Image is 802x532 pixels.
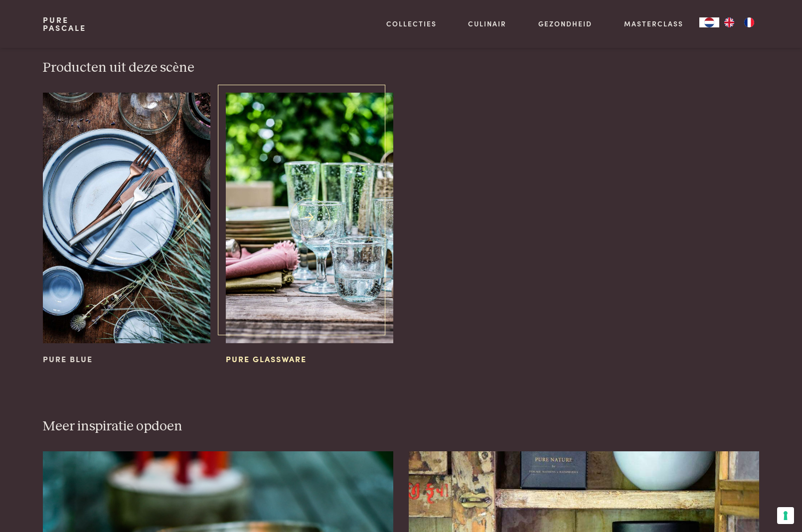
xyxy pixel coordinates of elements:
[43,93,210,365] a: Pure Blue Pure Blue
[699,17,719,27] a: NL
[468,18,506,29] a: Culinair
[43,418,182,435] h3: Meer inspiratie opdoen
[777,507,794,524] button: Uw voorkeuren voor toestemming voor trackingtechnologieën
[386,18,437,29] a: Collecties
[699,17,719,27] div: Language
[719,17,759,27] ul: Language list
[43,16,86,32] a: PurePascale
[226,93,393,365] a: Pure Glassware Pure Glassware
[226,93,393,343] img: Pure Glassware
[226,353,307,364] span: Pure Glassware
[699,17,759,27] aside: Language selected: Nederlands
[739,17,759,27] a: FR
[624,18,683,29] a: Masterclass
[538,18,592,29] a: Gezondheid
[43,353,93,364] span: Pure Blue
[43,59,194,77] h2: Producten uit deze scène
[43,93,210,343] img: Pure Blue
[719,17,739,27] a: EN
